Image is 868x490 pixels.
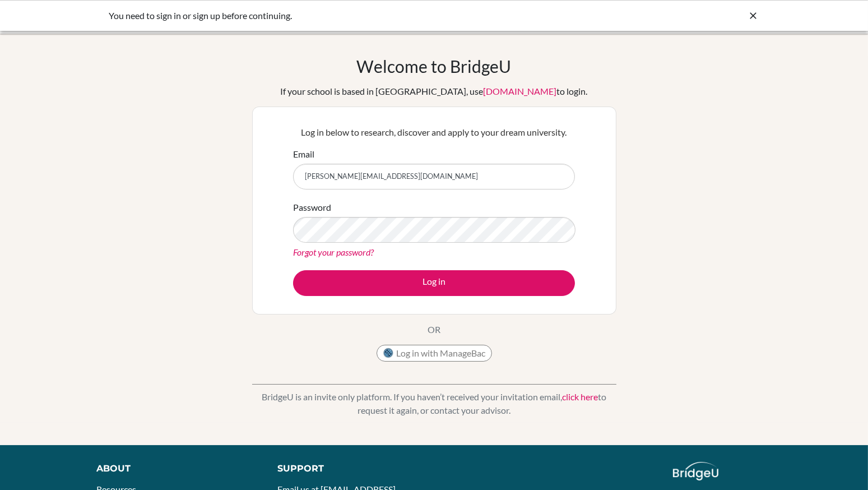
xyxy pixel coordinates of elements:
[252,390,616,417] p: BridgeU is an invite only platform. If you haven’t received your invitation email, to request it ...
[293,147,314,161] label: Email
[562,391,598,402] a: click here
[377,345,492,362] button: Log in with ManageBac
[293,270,575,296] button: Log in
[96,462,253,475] div: About
[293,201,331,214] label: Password
[281,85,588,98] div: If your school is based in [GEOGRAPHIC_DATA], use to login.
[357,56,512,76] h1: Welcome to BridgeU
[293,247,374,257] a: Forgot your password?
[293,126,575,139] p: Log in below to research, discover and apply to your dream university.
[109,9,591,22] div: You need to sign in or sign up before continuing.
[673,462,718,480] img: logo_white@2x-f4f0deed5e89b7ecb1c2cc34c3e3d731f90f0f143d5ea2071677605dd97b5244.png
[278,462,423,475] div: Support
[428,323,440,336] p: OR
[484,86,557,96] a: [DOMAIN_NAME]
